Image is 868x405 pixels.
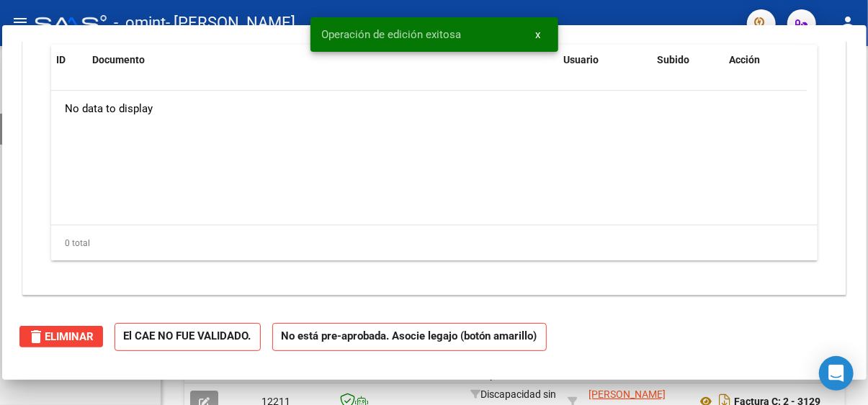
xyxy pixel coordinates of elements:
span: - [PERSON_NAME] [166,7,295,39]
span: Operación de edición exitosa [322,27,462,42]
strong: El CAE NO FUE VALIDADO. [115,323,261,351]
datatable-header-cell: Acción [724,45,796,76]
mat-icon: person [839,14,856,31]
datatable-header-cell: Documento [87,45,558,76]
mat-icon: menu [12,14,29,31]
mat-icon: delete [28,328,45,345]
span: ID [57,54,66,65]
strong: No está pre-aprobada. Asocie legajo (botón amarillo) [272,323,547,351]
span: Usuario [564,54,599,65]
datatable-header-cell: Usuario [558,45,652,76]
span: x [536,28,541,41]
span: Documento [93,54,146,65]
span: - omint [114,7,166,39]
span: Subido [658,54,690,65]
div: 0 total [51,225,818,261]
span: Acción [730,54,761,65]
div: No data to display [51,91,807,127]
button: Eliminar [19,326,103,347]
button: x [524,22,552,47]
div: Open Intercom Messenger [819,356,854,391]
datatable-header-cell: ID [51,45,87,76]
span: [PERSON_NAME] [589,388,666,400]
datatable-header-cell: Subido [652,45,724,76]
span: Eliminar [28,330,94,343]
